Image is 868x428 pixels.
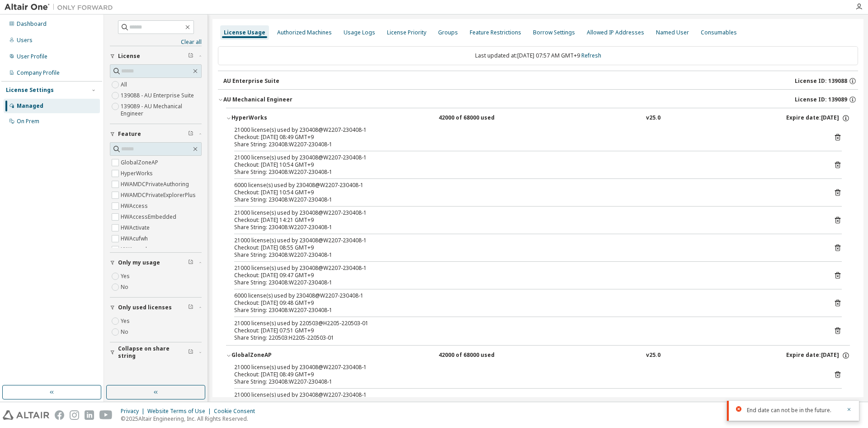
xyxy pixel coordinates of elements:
button: Only my usage [110,253,202,273]
img: instagram.svg [70,410,79,420]
div: License Usage [224,29,265,36]
div: Feature Restrictions [470,29,521,36]
div: Website Terms of Use [147,408,214,415]
div: Share String: 230408:W2207-230408-1 [234,196,820,203]
span: License ID: 139088 [795,77,847,85]
div: Checkout: [DATE] 14:21 GMT+9 [234,216,820,224]
button: Only used licenses [110,298,202,317]
button: Feature [110,124,202,144]
span: Only my usage [118,259,160,266]
div: End date can not be in the future. [747,406,841,414]
button: Collapse on share string [110,342,202,362]
div: 6000 license(s) used by 230408@W2207-230408-1 [234,292,820,299]
div: Expire date: [DATE] [786,351,850,360]
div: 42000 of 68000 used [439,114,520,122]
label: GlobalZoneAP [121,157,160,168]
div: Borrow Settings [533,29,575,36]
div: 42000 of 68000 used [439,351,520,360]
label: No [121,282,130,293]
div: v25.0 [646,351,660,360]
div: HyperWorks [231,114,313,122]
span: Clear filter [188,53,193,60]
div: Checkout: [DATE] 10:54 GMT+9 [234,161,820,168]
div: Checkout: [DATE] 09:47 GMT+9 [234,272,820,279]
div: Dashboard [17,20,47,28]
button: GlobalZoneAP42000 of 68000 usedv25.0Expire date:[DATE] [226,346,850,365]
div: Share String: 220503:H2205-220503-01 [234,334,820,341]
div: AU Mechanical Engineer [223,96,292,103]
div: Named User [656,29,689,36]
div: GlobalZoneAP [231,351,313,360]
div: Share String: 230408:W2207-230408-1 [234,251,820,259]
div: Share String: 230408:W2207-230408-1 [234,378,820,385]
a: Refresh [581,52,601,59]
div: Share String: 230408:W2207-230408-1 [234,224,820,231]
div: Last updated at: [DATE] 07:57 AM GMT+9 [218,46,858,65]
div: Managed [17,102,43,110]
img: youtube.svg [99,410,113,420]
div: 21000 license(s) used by 220503@H2205-220503-01 [234,320,820,327]
span: Only used licenses [118,304,172,311]
label: HWAccessEmbedded [121,212,178,222]
label: HyperWorks [121,168,155,179]
div: Checkout: [DATE] 07:51 GMT+9 [234,327,820,334]
div: Allowed IP Addresses [587,29,644,36]
span: Clear filter [188,304,193,311]
div: Expire date: [DATE] [786,114,850,122]
img: Altair One [5,3,118,12]
div: 21000 license(s) used by 230408@W2207-230408-1 [234,154,820,161]
button: License [110,46,202,66]
div: Company Profile [17,69,60,77]
div: 21000 license(s) used by 230408@W2207-230408-1 [234,209,820,216]
div: License Priority [387,29,426,36]
label: 139088 - AU Enterprise Suite [121,90,196,101]
button: HyperWorks42000 of 68000 usedv25.0Expire date:[DATE] [226,108,850,128]
div: Authorized Machines [277,29,332,36]
img: altair_logo.svg [3,410,49,420]
div: Privacy [121,408,147,415]
div: Users [17,37,33,44]
div: Checkout: [DATE] 09:48 GMT+9 [234,299,820,307]
label: 139089 - AU Mechanical Engineer [121,101,202,119]
div: Groups [438,29,458,36]
div: 21000 license(s) used by 230408@W2207-230408-1 [234,126,820,134]
span: Clear filter [188,259,193,266]
a: Clear all [110,38,202,46]
div: Checkout: [DATE] 10:54 GMT+9 [234,189,820,196]
div: Share String: 230408:W2207-230408-1 [234,279,820,286]
span: License ID: 139089 [795,96,847,103]
span: Clear filter [188,349,193,356]
span: Clear filter [188,130,193,138]
div: Cookie Consent [214,408,260,415]
img: facebook.svg [55,410,64,420]
span: Feature [118,130,141,138]
div: Share String: 230408:W2207-230408-1 [234,168,820,176]
div: 6000 license(s) used by 230408@W2207-230408-1 [234,182,820,189]
label: No [121,327,130,337]
div: Checkout: [DATE] 08:49 GMT+9 [234,371,820,378]
label: All [121,79,129,90]
button: AU Mechanical EngineerLicense ID: 139089 [218,90,858,110]
div: Share String: 230408:W2207-230408-1 [234,141,820,148]
div: 21000 license(s) used by 230408@W2207-230408-1 [234,264,820,272]
label: HWAcufwh [121,233,150,244]
div: 21000 license(s) used by 230408@W2207-230408-1 [234,237,820,244]
div: Share String: 230408:W2207-230408-1 [234,307,820,314]
div: Checkout: [DATE] 08:49 GMT+9 [234,134,820,141]
label: HWAccess [121,201,150,212]
label: Yes [121,271,132,282]
img: linkedin.svg [85,410,94,420]
label: HWAMDCPrivateAuthoring [121,179,191,190]
div: v25.0 [646,114,660,122]
div: Consumables [701,29,737,36]
div: 21000 license(s) used by 230408@W2207-230408-1 [234,364,820,371]
label: HWAMDCPrivateExplorerPlus [121,190,198,201]
div: Checkout: [DATE] 08:55 GMT+9 [234,244,820,251]
div: On Prem [17,118,39,125]
div: AU Enterprise Suite [223,77,279,85]
button: AU Enterprise SuiteLicense ID: 139088 [223,71,858,91]
div: 21000 license(s) used by 230408@W2207-230408-1 [234,391,820,399]
label: Yes [121,316,132,327]
span: Collapse on share string [118,345,188,360]
label: HWActivate [121,222,151,233]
